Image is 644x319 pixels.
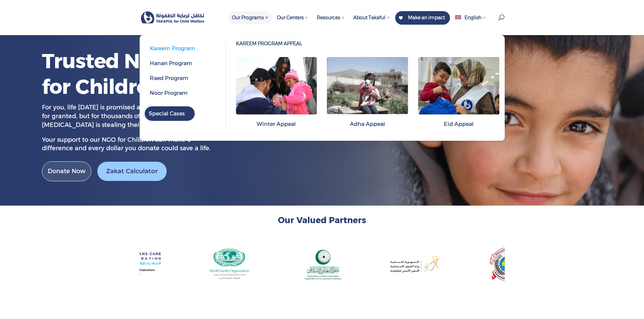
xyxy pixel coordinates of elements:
a: Donate Now [42,161,91,181]
p: For you, life [DATE] is promised and maybe even taken for granted, but for thousands of children,... [42,103,211,135]
span: Our Programs [232,15,268,21]
span: Make an impact [408,15,445,21]
a: Raed Program [145,70,225,85]
span: Special Cases [149,110,185,117]
p: very dollar you donate could save a life. [42,136,211,153]
a: Special Cases [145,100,225,121]
img: المجلس الاسلامي العالمي [489,247,525,281]
span: Noor Program [150,90,188,96]
span: Resources [317,15,345,21]
a: English [452,11,489,35]
a: About Takaful [350,11,393,35]
a: Noor Program [145,85,225,100]
a: Zakat Calculator [97,162,167,181]
div: 6 / 15 [278,247,366,281]
div: 8 / 15 [463,247,551,281]
span: English [464,15,481,21]
span: Raed Program [150,75,188,81]
div: 5 / 15 [186,247,273,281]
a: Make an impact [395,11,450,25]
span: About Takaful [353,15,390,21]
a: Our Programs [229,11,272,35]
img: organisation of islamic cooperation [297,247,347,281]
a: Resources [313,11,348,35]
span: Your support to our NGO for Children can make a difference and e [42,136,191,152]
span: Kareem Program [150,45,195,52]
h2: Our Valued Partners [140,215,505,229]
a: Hanan Program [145,55,225,70]
img: Group 427320579 (2) [389,247,440,281]
img: world family organization [204,247,255,281]
span: Our Centers [277,15,308,21]
a: Our Centers [273,11,312,35]
h1: Trusted NGO for Children [42,48,177,103]
a: Kareem Program [145,40,225,55]
div: 7 / 15 [371,247,458,281]
span: Hanan Program [150,60,192,67]
img: Takaful [141,11,205,24]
